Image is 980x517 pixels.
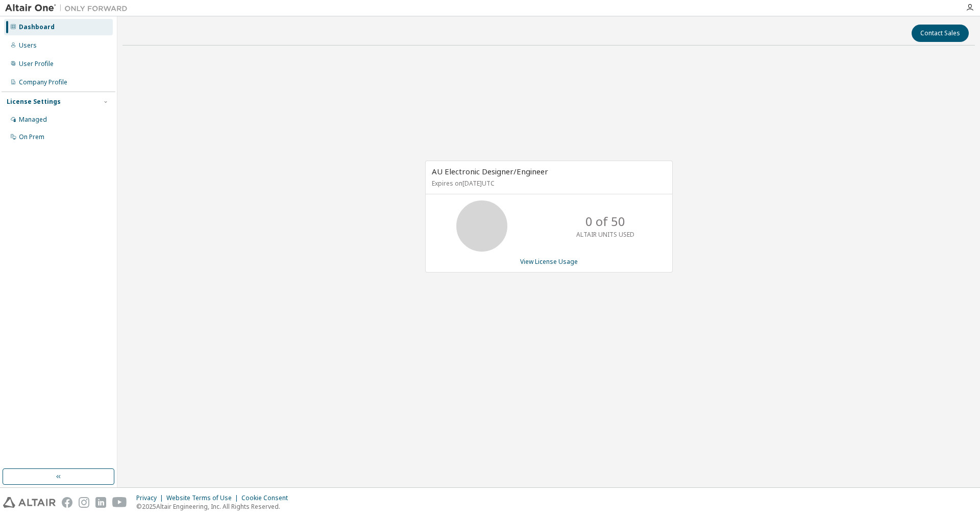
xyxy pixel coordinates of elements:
img: altair_logo.svg [3,497,56,508]
div: Dashboard [19,23,55,31]
img: youtube.svg [112,497,127,508]
div: Cookie Consent [241,494,294,502]
div: User Profile [19,60,54,68]
div: License Settings [7,98,61,106]
p: © 2025 Altair Engineering, Inc. All Rights Reserved. [136,502,294,511]
img: facebook.svg [62,497,72,508]
p: Expires on [DATE] UTC [432,179,664,188]
button: Contact Sales [912,25,969,42]
img: Altair One [5,3,133,13]
img: instagram.svg [79,497,89,508]
a: View License Usage [520,257,578,266]
img: linkedin.svg [95,497,106,508]
p: ALTAIR UNITS USED [576,230,634,239]
span: AU Electronic Designer/Engineer [432,166,548,176]
div: Users [19,41,37,50]
div: Website Terms of Use [166,494,241,502]
div: Privacy [136,494,166,502]
div: Company Profile [19,78,67,86]
p: 0 of 50 [585,213,625,230]
div: On Prem [19,133,44,141]
div: Managed [19,116,47,124]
